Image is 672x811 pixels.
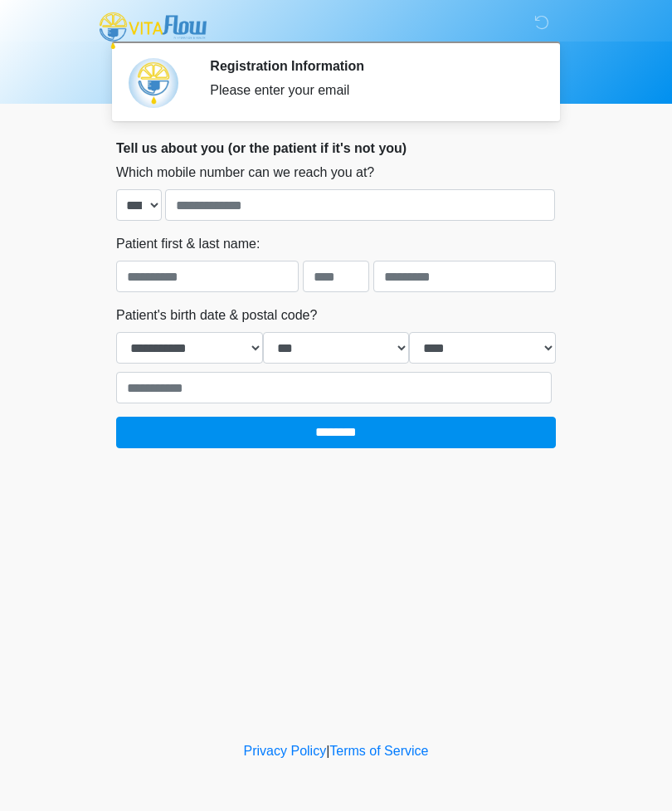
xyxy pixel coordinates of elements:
a: Privacy Policy [244,744,327,758]
img: Vitaflow IV Hydration and Health Logo [100,12,207,49]
a: Terms of Service [329,744,428,758]
div: Please enter your email [210,81,531,100]
h2: Tell us about you (or the patient if it's not you) [116,140,556,156]
label: Patient's birth date & postal code? [116,305,317,325]
label: Patient first & last name: [116,234,260,254]
img: Agent Avatar [129,58,178,108]
h2: Registration Information [210,58,531,74]
a: | [326,744,329,758]
label: Which mobile number can we reach you at? [116,163,374,183]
